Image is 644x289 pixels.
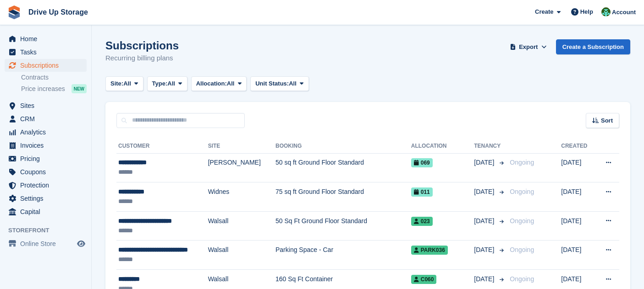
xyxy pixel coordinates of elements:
[411,158,433,167] span: 069
[20,32,75,45] span: Home
[508,39,549,54] button: Export
[556,39,630,54] a: Create a Subscription
[227,79,235,88] span: All
[5,126,87,139] a: menu
[289,79,297,88] span: All
[411,139,474,154] th: Allocation
[5,32,87,45] a: menu
[20,59,75,72] span: Subscriptions
[535,7,553,16] span: Create
[21,73,87,82] a: Contracts
[5,192,87,205] a: menu
[474,158,496,167] span: [DATE]
[167,79,175,88] span: All
[5,46,87,59] a: menu
[20,112,75,125] span: CRM
[612,8,636,17] span: Account
[105,53,179,64] p: Recurring billing plans
[601,7,611,16] img: Camille
[411,246,448,255] span: PARK036
[5,166,87,178] a: menu
[5,152,87,165] a: menu
[5,237,87,250] a: menu
[20,205,75,218] span: Capital
[411,275,437,284] span: C060
[5,99,87,112] a: menu
[20,179,75,192] span: Protection
[561,139,594,154] th: Created
[20,152,75,165] span: Pricing
[561,211,594,241] td: [DATE]
[8,226,91,235] span: Storefront
[255,79,289,88] span: Unit Status:
[275,139,411,154] th: Booking
[561,241,594,270] td: [DATE]
[5,205,87,218] a: menu
[5,112,87,125] a: menu
[152,79,168,88] span: Type:
[196,79,227,88] span: Allocation:
[510,217,534,225] span: Ongoing
[208,211,275,241] td: Walsall
[208,139,275,154] th: Site
[5,179,87,192] a: menu
[20,139,75,152] span: Invoices
[275,182,411,212] td: 75 sq ft Ground Floor Standard
[123,79,131,88] span: All
[20,237,75,250] span: Online Store
[208,241,275,270] td: Walsall
[7,5,21,19] img: stora-icon-8386f47178a22dfd0bd8f6a31ec36ba5ce8667c1dd55bd0f319d3a0aa187defe.svg
[411,217,433,226] span: 023
[510,275,534,283] span: Ongoing
[510,188,534,195] span: Ongoing
[20,46,75,59] span: Tasks
[275,153,411,182] td: 50 sq ft Ground Floor Standard
[25,5,92,20] a: Drive Up Storage
[580,7,593,16] span: Help
[20,166,75,178] span: Coupons
[474,187,496,197] span: [DATE]
[191,76,247,91] button: Allocation: All
[519,43,538,52] span: Export
[275,241,411,270] td: Parking Space - Car
[5,139,87,152] a: menu
[105,39,179,52] h1: Subscriptions
[474,274,496,284] span: [DATE]
[116,139,208,154] th: Customer
[474,245,496,255] span: [DATE]
[20,192,75,205] span: Settings
[20,99,75,112] span: Sites
[208,182,275,212] td: Widnes
[561,153,594,182] td: [DATE]
[20,126,75,139] span: Analytics
[411,187,433,197] span: 011
[474,216,496,226] span: [DATE]
[561,182,594,212] td: [DATE]
[5,59,87,72] a: menu
[147,76,187,91] button: Type: All
[76,238,87,249] a: Preview store
[510,246,534,253] span: Ongoing
[275,211,411,241] td: 50 Sq Ft Ground Floor Standard
[510,159,534,166] span: Ongoing
[474,139,506,154] th: Tenancy
[21,85,65,93] span: Price increases
[208,153,275,182] td: [PERSON_NAME]
[601,116,613,125] span: Sort
[72,84,87,93] div: NEW
[105,76,143,91] button: Site: All
[250,76,308,91] button: Unit Status: All
[110,79,123,88] span: Site:
[21,84,87,94] a: Price increases NEW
